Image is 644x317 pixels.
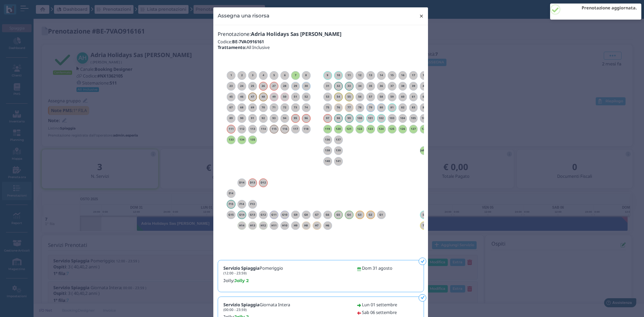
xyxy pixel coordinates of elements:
[223,266,283,275] h5: Pomeriggio
[270,127,278,130] h6: 115
[409,74,418,77] h6: 17
[323,127,332,130] h6: 119
[223,302,260,308] b: Servizio Spiaggia
[227,117,235,120] h6: 89
[356,213,364,216] h6: G3
[237,213,246,216] h6: G14
[377,117,386,120] h6: 102
[291,85,300,88] h6: 29
[302,85,311,88] h6: 30
[270,85,278,88] h6: 27
[223,271,247,275] small: (12:00 - 23:59)
[302,95,311,98] h6: 52
[237,85,246,88] h6: 24
[237,117,246,120] h6: 90
[280,85,289,88] h6: 28
[237,127,246,130] h6: 112
[280,117,289,120] h6: 94
[237,224,246,227] h6: H14
[291,127,300,130] h6: 117
[334,149,343,152] h6: 139
[248,106,257,109] h6: 69
[362,302,397,307] h5: Lun 01 settembre
[227,85,235,88] h6: 23
[323,138,332,141] h6: 136
[323,85,332,88] h6: 31
[334,117,343,120] h6: 98
[248,138,257,141] h6: 135
[582,6,637,10] h2: Prenotazione aggiornata.
[356,95,364,98] h6: 56
[227,106,235,109] h6: 67
[291,213,300,216] h6: G9
[409,95,418,98] h6: 61
[377,74,386,77] h6: 14
[345,213,354,216] h6: G4
[248,74,257,77] h6: 3
[237,95,246,98] h6: 46
[409,127,418,130] h6: 127
[280,127,289,130] h6: 116
[218,44,247,50] b: Trattamento:
[377,106,386,109] h6: 80
[398,106,407,109] h6: 82
[237,181,246,184] h6: D14
[409,85,418,88] h6: 39
[334,106,343,109] h6: 76
[356,106,364,109] h6: 78
[366,127,375,130] h6: 123
[248,127,257,130] h6: 113
[259,117,268,120] h6: 92
[227,213,235,216] h6: G15
[323,224,332,227] h6: H6
[388,85,396,88] h6: 37
[323,74,332,77] h6: 9
[362,310,397,315] h5: Sab 06 settembre
[270,95,278,98] h6: 49
[334,138,343,141] h6: 137
[248,85,257,88] h6: 25
[313,224,321,227] h6: H7
[366,213,375,216] h6: G2
[223,277,349,284] label: Jolly:
[223,265,260,271] b: Servizio Spiaggia
[259,74,268,77] h6: 4
[259,224,268,227] h6: H12
[323,117,332,120] h6: 97
[270,224,278,227] h6: H11
[388,74,396,77] h6: 15
[334,85,343,88] h6: 32
[227,127,235,130] h6: 111
[280,106,289,109] h6: 72
[409,117,418,120] h6: 105
[20,5,44,10] span: Assistenza
[259,95,268,98] h6: 48
[270,117,278,120] h6: 93
[377,95,386,98] h6: 58
[291,74,300,77] h6: 7
[270,106,278,109] h6: 71
[248,117,257,120] h6: 91
[366,95,375,98] h6: 57
[345,117,354,120] h6: 99
[234,278,249,283] b: Jolly 2
[356,74,364,77] h6: 12
[248,213,257,216] h6: G13
[366,85,375,88] h6: 35
[227,203,235,206] h6: F15
[323,95,332,98] h6: 53
[227,95,235,98] h6: 45
[302,106,311,109] h6: 74
[291,224,300,227] h6: H9
[248,95,257,98] h6: 47
[218,12,269,19] h4: Assegna una risorsa
[388,127,396,130] h6: 125
[377,213,386,216] h6: G1
[366,106,375,109] h6: 79
[398,95,407,98] h6: 60
[232,39,264,45] b: BE-7VAO916161
[248,224,257,227] h6: H13
[218,32,424,37] h4: Prenotazione:
[237,106,246,109] h6: 68
[259,85,268,88] h6: 26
